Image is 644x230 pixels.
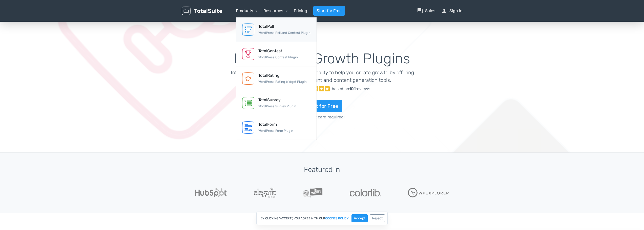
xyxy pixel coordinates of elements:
div: TotalForm [258,121,293,127]
small: WordPress Poll and Contest Plugin [258,31,310,35]
img: TotalForm [242,121,254,134]
h1: Marketing & Growth Plugins [230,51,414,67]
img: TotalSuite for WordPress [182,7,222,15]
a: TotalContest WordPress Contest Plugin [236,42,317,66]
div: 关键词（按流量） [57,30,83,34]
small: WordPress Survey Plugin [258,104,296,108]
img: Hubspot [195,188,227,197]
img: WPLift [303,188,323,198]
img: TotalPoll [242,23,254,36]
small: WordPress Contest Plugin [258,55,298,59]
img: tab_keywords_by_traffic_grey.svg [52,30,56,34]
span: No credit card required! [230,114,414,120]
a: cookies policy [325,217,349,220]
a: Products [236,8,258,13]
a: TotalRating WordPress Rating Widget Plugin [236,66,317,91]
a: Resources [263,8,288,13]
img: TotalSurvey [242,97,254,109]
div: 域名: [DOMAIN_NAME] [13,13,51,18]
small: WordPress Form Plugin [258,129,293,133]
a: Excellent 5/5 based on101reviews [230,84,414,94]
div: By clicking "Accept", you agree with our . [256,212,388,225]
a: Start for Free [302,100,342,112]
img: website_grey.svg [8,13,12,18]
img: tab_domain_overview_orange.svg [20,30,25,34]
div: TotalRating [258,72,307,79]
a: TotalSurvey WordPress Survey Plugin [236,91,317,115]
span: question_answer [417,8,423,14]
img: TotalRating [242,72,254,85]
a: Start for Free [313,6,345,16]
img: ElegantThemes [254,188,276,198]
div: based on reviews [332,86,370,92]
img: Colorlib [350,189,381,196]
a: Pricing [294,8,307,14]
a: personSign in [441,8,463,14]
p: TotalSuite extends WordPress functionality to help you create growth by offering a wide range of ... [230,69,414,84]
div: TotalContest [258,48,298,54]
a: question_answerSales [417,8,435,14]
button: Accept [351,214,368,222]
strong: 101 [349,86,356,91]
span: person [441,8,447,14]
img: logo_orange.svg [8,8,12,12]
a: TotalPoll WordPress Poll and Contest Plugin [236,17,317,42]
h3: Featured in [182,166,463,174]
button: Reject [370,214,385,222]
small: WordPress Rating Widget Plugin [258,80,307,84]
img: TotalContest [242,48,254,60]
div: TotalSurvey [258,97,296,103]
div: TotalPoll [258,23,310,30]
div: v 4.0.25 [14,8,25,12]
img: WPExplorer [408,188,449,197]
div: 域名概述 [26,30,39,34]
a: TotalForm WordPress Form Plugin [236,115,317,140]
